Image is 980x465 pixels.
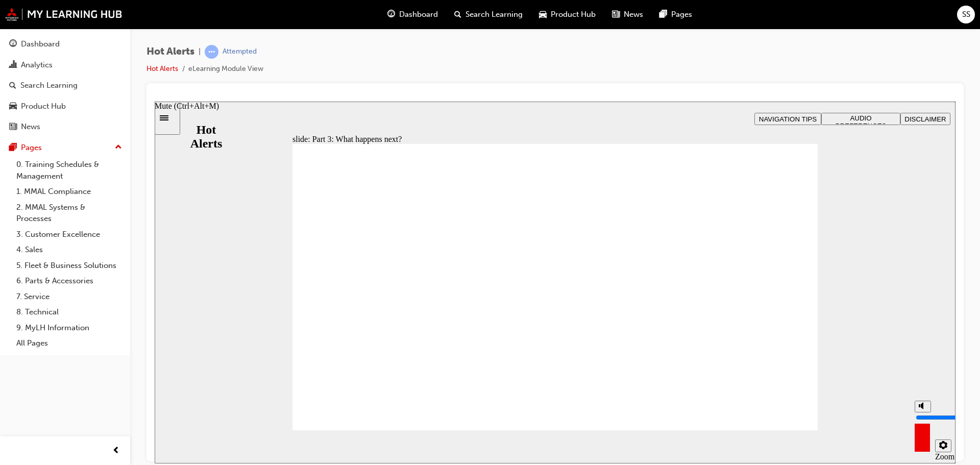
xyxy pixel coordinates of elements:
button: AUDIO PREFERENCES [667,11,746,23]
a: All Pages [12,335,126,351]
div: News [21,121,40,133]
span: NAVIGATION TIPS [604,14,662,21]
a: search-iconSearch Learning [446,4,531,25]
span: pages-icon [659,8,667,21]
span: guage-icon [387,8,395,21]
span: chart-icon [9,61,17,70]
span: learningRecordVerb_ATTEMPT-icon [205,45,218,59]
a: Analytics [4,56,126,75]
li: eLearning Module View [188,63,263,75]
a: 3. Customer Excellence [12,227,126,242]
div: Pages [21,142,42,154]
span: up-icon [115,141,122,154]
a: guage-iconDashboard [379,4,446,25]
span: News [624,9,643,20]
a: 1. MMAL Compliance [12,184,126,200]
a: news-iconNews [604,4,651,25]
a: 5. Fleet & Business Solutions [12,258,126,274]
a: 2. MMAL Systems & Processes [12,200,126,227]
div: Attempted [223,47,257,57]
span: | [199,46,201,58]
span: Product Hub [551,9,596,20]
span: car-icon [9,102,17,111]
button: DISCLAIMER [746,11,796,23]
span: news-icon [9,123,17,132]
a: 7. Service [12,289,126,305]
a: 6. Parts & Accessories [12,273,126,289]
button: Settings [780,338,797,351]
a: Hot Alerts [146,64,178,73]
span: Hot Alerts [146,46,194,58]
span: Dashboard [399,9,438,20]
span: pages-icon [9,143,17,153]
span: news-icon [612,8,620,21]
button: Pages [4,138,126,157]
span: search-icon [454,8,461,21]
a: Search Learning [4,76,126,95]
span: guage-icon [9,40,17,49]
button: DashboardAnalyticsSearch LearningProduct HubNews [4,33,126,138]
a: Dashboard [4,35,126,54]
div: Analytics [21,59,53,71]
div: Product Hub [21,101,66,112]
span: SS [962,9,970,20]
span: prev-icon [112,445,120,457]
span: Search Learning [465,9,523,20]
span: AUDIO PREFERENCES [681,13,732,28]
button: SS [957,6,975,23]
a: pages-iconPages [651,4,700,25]
a: 0. Training Schedules & Management [12,157,126,184]
span: search-icon [9,81,16,90]
span: car-icon [539,8,547,21]
a: Product Hub [4,97,126,116]
a: News [4,117,126,136]
a: 8. Technical [12,304,126,320]
div: misc controls [755,329,796,362]
span: Pages [671,9,692,20]
img: mmal [5,8,122,21]
span: DISCLAIMER [750,14,791,21]
a: 4. Sales [12,242,126,258]
div: Dashboard [21,38,60,50]
label: Zoom to fit [780,351,800,378]
div: Search Learning [20,80,78,91]
button: NAVIGATION TIPS [600,11,667,23]
a: car-iconProduct Hub [531,4,604,25]
a: 9. MyLH Information [12,320,126,336]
